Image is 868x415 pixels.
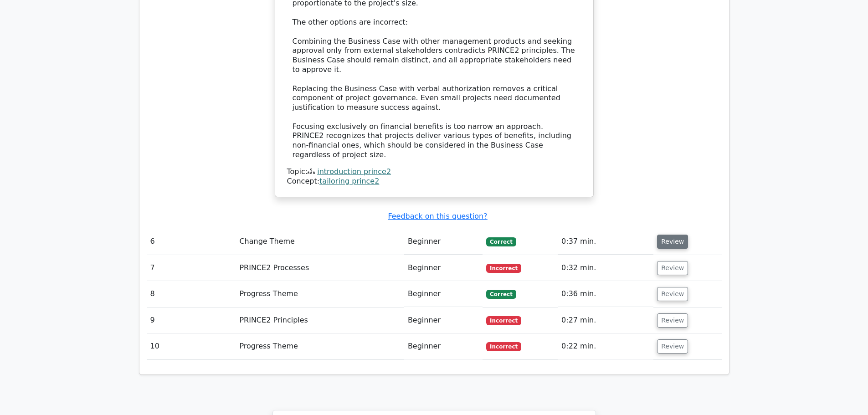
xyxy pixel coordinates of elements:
span: Incorrect [486,316,521,325]
button: Review [657,339,688,354]
div: Concept: [287,177,581,186]
td: 0:36 min. [558,281,653,307]
td: PRINCE2 Processes [236,255,404,281]
a: tailoring prince2 [319,177,379,185]
td: 7 [147,255,236,281]
span: Correct [486,290,516,299]
td: Beginner [404,255,483,281]
td: 0:37 min. [558,229,653,255]
td: 0:32 min. [558,255,653,281]
a: introduction prince2 [317,167,391,176]
td: 6 [147,229,236,255]
button: Review [657,235,688,249]
td: 0:22 min. [558,333,653,359]
td: 10 [147,333,236,359]
td: Beginner [404,307,483,333]
td: Progress Theme [236,333,404,359]
span: Incorrect [486,264,521,273]
td: PRINCE2 Principles [236,307,404,333]
span: Incorrect [486,342,521,351]
a: Feedback on this question? [388,212,487,220]
div: Topic: [287,167,581,177]
button: Review [657,287,688,301]
td: Beginner [404,281,483,307]
span: Correct [486,237,516,246]
td: Change Theme [236,229,404,255]
td: 9 [147,307,236,333]
button: Review [657,261,688,275]
td: Beginner [404,229,483,255]
td: Progress Theme [236,281,404,307]
td: Beginner [404,333,483,359]
button: Review [657,313,688,328]
td: 0:27 min. [558,307,653,333]
td: 8 [147,281,236,307]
